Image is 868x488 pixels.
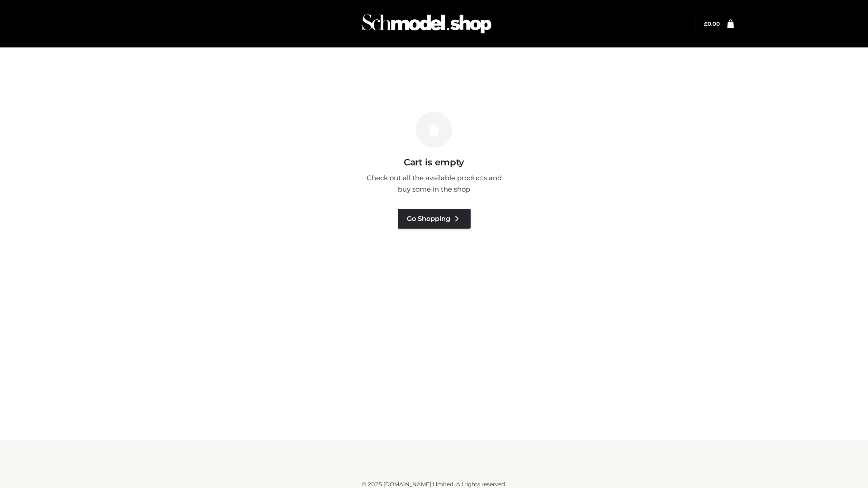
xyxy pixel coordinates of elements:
[359,6,495,42] img: Schmodel Admin 964
[704,20,720,27] bdi: 0.00
[704,20,708,27] span: £
[155,157,713,168] h3: Cart is empty
[704,20,720,27] a: £0.00
[398,209,471,229] a: Go Shopping
[362,172,506,195] p: Check out all the available products and buy some in the shop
